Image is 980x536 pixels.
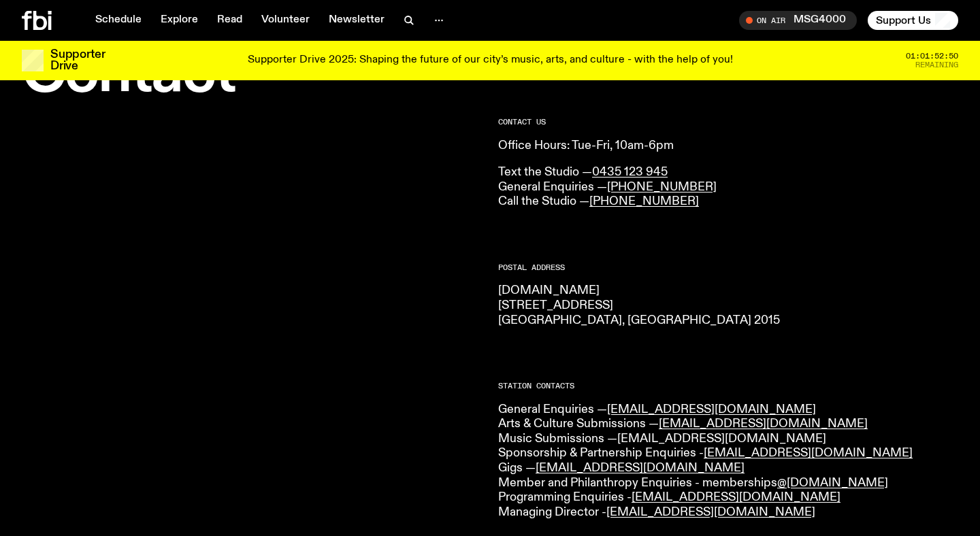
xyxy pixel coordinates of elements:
[50,49,105,72] h3: Supporter Drive
[632,491,840,503] a: [EMAIL_ADDRESS][DOMAIN_NAME]
[498,284,958,328] p: [DOMAIN_NAME] [STREET_ADDRESS] [GEOGRAPHIC_DATA], [GEOGRAPHIC_DATA] 2015
[498,403,958,520] p: General Enquiries — Arts & Culture Submissions — Music Submissions — Sponsorship & Partnership En...
[498,165,958,210] p: Text the Studio — General Enquiries — Call the Studio —
[777,477,888,489] a: @[DOMAIN_NAME]
[617,433,826,445] a: [EMAIL_ADDRESS][DOMAIN_NAME]
[498,382,958,390] h2: Station Contacts
[592,166,668,178] a: 0435 123 945
[498,264,958,271] h2: Postal Address
[589,195,699,207] a: [PHONE_NUMBER]
[321,11,393,30] a: Newsletter
[876,14,931,27] span: Support Us
[87,11,150,30] a: Schedule
[22,47,482,102] h1: Contact
[607,403,816,416] a: [EMAIL_ADDRESS][DOMAIN_NAME]
[906,52,958,60] span: 01:01:52:50
[253,11,318,30] a: Volunteer
[739,11,857,30] button: On AirMSG4000
[607,181,717,193] a: [PHONE_NUMBER]
[915,61,958,69] span: Remaining
[152,11,206,30] a: Explore
[704,447,913,459] a: [EMAIL_ADDRESS][DOMAIN_NAME]
[498,139,958,154] p: Office Hours: Tue-Fri, 10am-6pm
[606,506,815,518] a: [EMAIL_ADDRESS][DOMAIN_NAME]
[498,118,958,126] h2: CONTACT US
[659,418,868,430] a: [EMAIL_ADDRESS][DOMAIN_NAME]
[536,462,745,474] a: [EMAIL_ADDRESS][DOMAIN_NAME]
[248,54,733,67] p: Supporter Drive 2025: Shaping the future of our city’s music, arts, and culture - with the help o...
[209,11,250,30] a: Read
[868,11,958,30] button: Support Us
